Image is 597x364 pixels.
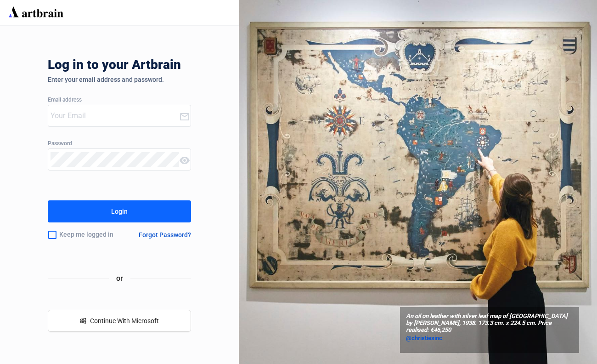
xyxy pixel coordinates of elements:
a: @christiesinc [406,334,573,343]
div: Keep me logged in [48,225,127,245]
div: Log in to your Artbrain [48,57,323,76]
span: Continue With Microsoft [90,317,159,324]
span: or [109,273,130,284]
div: Enter your email address and password. [48,76,191,83]
div: Email address [48,97,191,103]
div: Login [111,204,128,219]
div: Forgot Password? [139,231,191,239]
span: @christiesinc [406,335,442,341]
button: Login [48,200,191,222]
span: An oil on leather with silver leaf map of [GEOGRAPHIC_DATA] by [PERSON_NAME], 1938. 173.3 cm. x 2... [406,313,573,334]
span: windows [80,318,86,324]
button: windowsContinue With Microsoft [48,310,191,332]
div: Password [48,141,191,147]
input: Your Email [51,108,179,123]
